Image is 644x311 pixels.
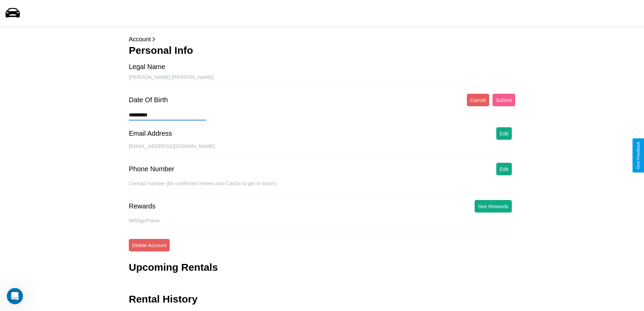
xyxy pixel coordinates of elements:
p: 8855 goPoints [129,216,515,225]
h3: Personal Info [129,45,515,56]
h3: Rental History [129,293,197,305]
div: Date Of Birth [129,96,168,104]
button: Edit [496,163,512,175]
button: Edit [496,127,512,140]
div: Legal Name [129,63,165,71]
button: Submit [493,94,515,106]
iframe: Intercom live chat [7,288,23,304]
p: Account [129,34,515,45]
div: [EMAIL_ADDRESS][DOMAIN_NAME] [129,143,515,156]
button: Delete Account [129,239,170,251]
div: Email Address [129,130,172,137]
h3: Upcoming Rentals [129,262,218,273]
button: Cancel [467,94,490,106]
div: Rewards [129,202,156,210]
div: Contact number (for confirmed renters and CarGo to get in touch). [129,180,515,193]
div: Phone Number [129,165,174,173]
div: [PERSON_NAME] [PERSON_NAME] [129,74,515,87]
button: See Rewards [475,200,512,213]
div: Give Feedback [636,142,641,169]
